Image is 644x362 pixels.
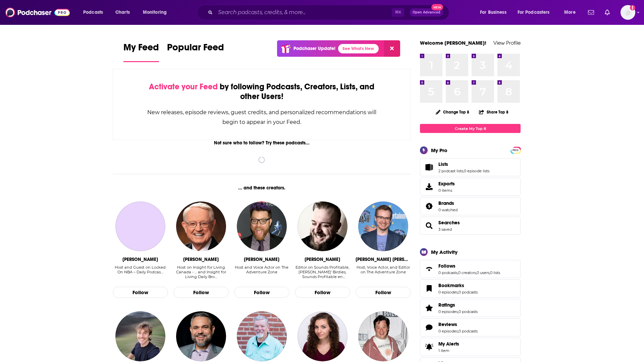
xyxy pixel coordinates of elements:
span: Exports [438,181,455,187]
button: open menu [513,7,559,18]
a: Follows [438,263,500,269]
div: ... and these creators. [113,185,411,191]
div: Host and Guest on Locked On NBA – Daily Podcas… [113,265,168,279]
a: Allie Press [298,311,347,361]
span: Activate your Feed [149,82,218,92]
button: Share Top 8 [479,105,509,119]
a: Searches [438,220,460,226]
a: Ratings [422,303,436,313]
span: Exports [422,182,436,191]
button: Follow [356,287,411,298]
span: ⌘ K [392,8,404,17]
div: Host and Voice Actor on The Adventure Zone [234,265,289,279]
input: Search podcasts, credits, & more... [215,7,392,18]
span: Searches [420,217,521,235]
span: Follows [438,263,455,269]
img: Podchaser - Follow, Share and Rate Podcasts [5,6,70,19]
div: Ian Powell [305,257,340,262]
span: , [458,309,459,314]
button: Show profile menu [621,5,635,20]
span: More [564,8,576,17]
span: Brands [420,197,521,215]
a: 0 podcasts [459,290,478,295]
div: New releases, episode reviews, guest credits, and personalized recommendations will begin to appe... [147,107,377,127]
div: Editor on Sounds Profitable, Chasin' Birdies, Sounds Profitable en Español, The Nick Taylor Horro... [295,265,350,279]
a: Bookmarks [422,284,436,293]
div: Chuck Swindoll [183,257,219,262]
div: Host on Insight for Living Canada - … and Insight for Living Daily Bro… [173,265,229,279]
p: Podchaser Update! [293,46,335,51]
a: 3 saved [438,227,452,232]
div: My Activity [431,249,458,255]
a: Lists [438,161,489,167]
div: by following Podcasts, Creators, Lists, and other Users! [147,82,377,101]
span: Reviews [438,321,457,327]
div: Travis McElroy [244,257,279,262]
span: , [463,169,464,173]
a: See What's New [338,44,379,53]
span: Bookmarks [438,282,464,288]
a: 0 podcasts [438,270,458,275]
div: Editor on Sounds Profitable, [PERSON_NAME]' Birdies, Sounds Profitable en Español, The [PERSON_NA... [295,265,350,279]
span: Monitoring [143,8,167,17]
span: Open Advanced [413,11,440,14]
span: Brands [438,200,454,206]
a: Show notifications dropdown [602,7,612,18]
span: Ratings [438,302,455,308]
span: Follows [420,260,521,278]
a: Popular Feed [167,42,224,62]
a: 0 podcasts [459,329,478,333]
button: Follow [234,287,289,298]
span: Ratings [420,299,521,317]
span: Logged in as podimatt [621,5,635,20]
button: open menu [78,7,112,18]
img: Evo Terra [176,311,226,361]
span: Podcasts [83,8,103,17]
a: Follows [422,264,436,274]
button: open menu [475,7,515,18]
div: Search podcasts, credits, & more... [203,5,455,20]
div: My Pro [431,147,447,153]
img: Travis McElroy [237,201,286,251]
img: Ian Powell [298,201,347,251]
span: My Alerts [438,341,459,347]
img: Justin McElroy [358,311,408,361]
a: My Alerts [420,338,521,356]
a: Brands [422,201,436,211]
span: , [489,270,490,275]
span: , [458,270,458,275]
a: 0 episode lists [464,169,489,173]
a: 0 podcasts [459,309,478,314]
span: Popular Feed [167,42,224,57]
button: Follow [295,287,350,298]
button: Follow [113,287,168,298]
a: 0 watched [438,208,458,212]
div: Griffin McElroy [356,257,411,262]
a: 0 episodes [438,309,458,314]
a: Reviews [422,323,436,332]
a: Welcome [PERSON_NAME]! [420,40,486,46]
div: Not sure who to follow? Try these podcasts... [113,140,411,146]
span: For Podcasters [518,8,550,17]
span: Reviews [420,318,521,336]
span: Charts [115,8,130,17]
a: My Feed [123,42,159,62]
a: Searches [422,221,436,230]
img: Clint McElroy [237,311,286,361]
span: 1 item [438,348,459,353]
a: Brands [438,200,458,206]
a: Create My Top 8 [420,124,521,133]
button: open menu [138,7,175,18]
a: Reviews [438,321,478,327]
button: Open AdvancedNew [410,8,443,16]
img: Griffin McElroy [358,201,408,251]
a: Lists [422,163,436,172]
